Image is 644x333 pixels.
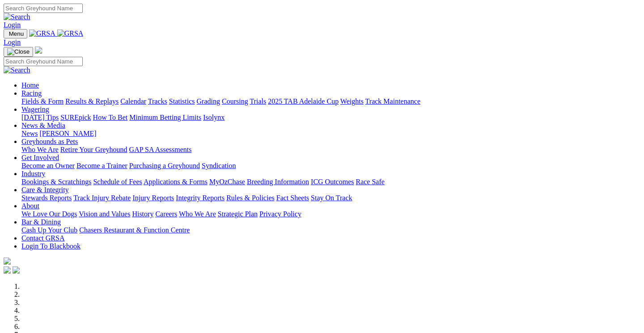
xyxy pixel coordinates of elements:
[129,114,201,121] a: Minimum Betting Limits
[356,178,384,185] a: Race Safe
[148,97,167,105] a: Tracks
[202,162,236,169] a: Syndication
[76,162,127,169] a: Become a Trainer
[276,194,309,202] a: Fact Sheets
[21,194,72,202] a: Stewards Reports
[29,30,55,38] img: GRSA
[60,114,91,121] a: SUREpick
[132,210,153,218] a: History
[129,146,192,153] a: GAP SA Assessments
[9,30,24,37] span: Menu
[21,226,640,234] div: Bar & Dining
[169,97,195,105] a: Statistics
[21,186,69,194] a: Care & Integrity
[129,162,200,169] a: Purchasing a Greyhound
[155,210,177,218] a: Careers
[268,97,339,105] a: 2025 TAB Adelaide Cup
[4,66,30,74] img: Search
[4,13,30,21] img: Search
[21,114,59,121] a: [DATE] Tips
[21,138,78,145] a: Greyhounds as Pets
[21,154,59,161] a: Get Involved
[21,178,640,186] div: Industry
[132,194,174,202] a: Injury Reports
[21,210,77,218] a: We Love Our Dogs
[21,97,640,105] div: Racing
[21,105,49,113] a: Wagering
[21,146,59,153] a: Who We Are
[21,242,80,250] a: Login To Blackbook
[57,30,84,38] img: GRSA
[222,97,248,105] a: Coursing
[226,194,275,202] a: Rules & Policies
[203,114,225,121] a: Isolynx
[21,202,39,210] a: About
[21,130,38,137] a: News
[21,178,91,185] a: Bookings & Scratchings
[4,21,21,29] a: Login
[176,194,225,202] a: Integrity Reports
[21,218,61,226] a: Bar & Dining
[73,194,131,202] a: Track Injury Rebate
[21,162,640,170] div: Get Involved
[197,97,220,105] a: Grading
[209,178,245,185] a: MyOzChase
[21,122,65,129] a: News & Media
[79,226,190,234] a: Chasers Restaurant & Function Centre
[65,97,119,105] a: Results & Replays
[93,114,128,121] a: How To Bet
[21,194,640,202] div: Care & Integrity
[259,210,301,218] a: Privacy Policy
[21,130,640,138] div: News & Media
[144,178,208,185] a: Applications & Forms
[79,210,130,218] a: Vision and Values
[4,4,83,13] input: Search
[4,266,11,274] img: facebook.svg
[4,29,27,38] button: Toggle navigation
[179,210,216,218] a: Who We Are
[21,114,640,122] div: Wagering
[311,194,352,202] a: Stay On Track
[250,97,266,105] a: Trials
[21,89,42,97] a: Racing
[35,46,42,54] img: logo-grsa-white.png
[4,47,33,57] button: Toggle navigation
[7,48,30,55] img: Close
[21,146,640,154] div: Greyhounds as Pets
[21,170,45,177] a: Industry
[39,130,96,137] a: [PERSON_NAME]
[21,226,77,234] a: Cash Up Your Club
[365,97,420,105] a: Track Maintenance
[60,146,127,153] a: Retire Your Greyhound
[13,266,20,274] img: twitter.svg
[21,234,64,242] a: Contact GRSA
[21,210,640,218] div: About
[247,178,309,185] a: Breeding Information
[4,38,21,46] a: Login
[4,57,83,66] input: Search
[93,178,142,185] a: Schedule of Fees
[340,97,364,105] a: Weights
[311,178,354,185] a: ICG Outcomes
[4,257,11,265] img: logo-grsa-white.png
[21,81,39,89] a: Home
[21,97,64,105] a: Fields & Form
[21,162,75,169] a: Become an Owner
[120,97,146,105] a: Calendar
[218,210,258,218] a: Strategic Plan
